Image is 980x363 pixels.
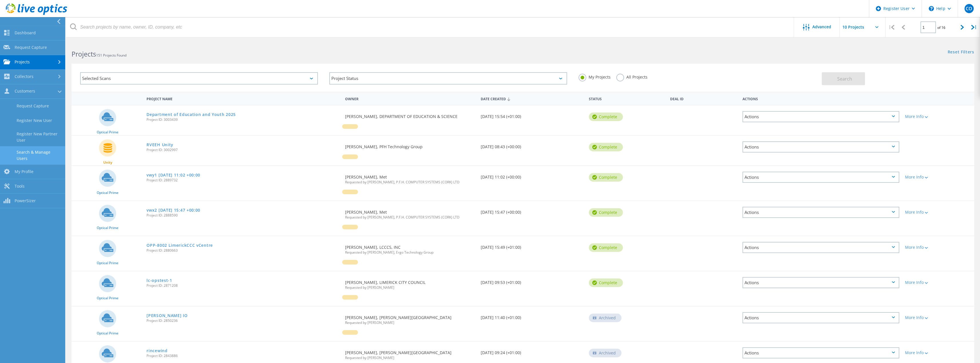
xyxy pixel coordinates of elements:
[97,131,118,134] span: Optical Prime
[948,50,974,55] a: Reset Filters
[146,113,236,117] a: Department of Education and Youth 2025
[478,201,586,220] div: [DATE] 15:47 (+00:00)
[345,181,475,184] span: Requested by [PERSON_NAME], P.F.H. COMPUTER SYSTEMS (CORK) LTD
[667,93,739,104] div: Deal Id
[146,179,339,182] span: Project ID: 2889732
[905,175,971,179] div: More Info
[589,314,621,322] div: Archived
[968,17,980,37] div: |
[905,280,971,284] div: More Info
[478,271,586,290] div: [DATE] 09:53 (+01:00)
[342,306,478,330] div: [PERSON_NAME], [PERSON_NAME][GEOGRAPHIC_DATA]
[478,136,586,155] div: [DATE] 08:43 (+00:00)
[146,349,167,353] a: rincewind
[146,214,339,217] span: Project ID: 2888590
[743,347,899,358] div: Actions
[589,173,623,182] div: Complete
[589,243,623,252] div: Complete
[478,306,586,325] div: [DATE] 11:40 (+01:00)
[586,93,667,104] div: Status
[345,216,475,219] span: Requested by [PERSON_NAME], P.F.H. COMPUTER SYSTEMS (CORK) LTD
[146,249,339,252] span: Project ID: 2880663
[478,93,586,104] div: Date Created
[146,319,339,322] span: Project ID: 2850236
[743,312,899,323] div: Actions
[342,105,478,124] div: [PERSON_NAME], DEPARTMENT OF EDUCATION & SCIENCE
[146,118,339,121] span: Project ID: 3003439
[905,210,971,214] div: More Info
[97,191,118,194] span: Optical Prime
[97,332,118,335] span: Optical Prime
[589,143,623,151] div: Complete
[97,261,118,265] span: Optical Prime
[743,242,899,253] div: Actions
[589,208,623,217] div: Complete
[345,251,475,254] span: Requested by [PERSON_NAME], Ergo Technology Group
[146,148,339,152] span: Project ID: 3002997
[822,72,865,85] button: Search
[80,72,318,85] div: Selected Scans
[342,166,478,190] div: [PERSON_NAME], Met
[342,271,478,295] div: [PERSON_NAME], LIMERICK CITY COUNCIL
[342,201,478,225] div: [PERSON_NAME], Met
[96,53,126,58] span: 151 Projects Found
[905,245,971,249] div: More Info
[342,93,478,104] div: Owner
[345,356,475,360] span: Requested by [PERSON_NAME]
[579,74,611,79] label: My Projects
[478,166,586,185] div: [DATE] 11:02 (+00:00)
[97,296,118,300] span: Optical Prime
[589,113,623,121] div: Complete
[146,243,213,247] a: OPP-8002 LimerickCCC vCentre
[146,284,339,287] span: Project ID: 2871208
[342,136,478,155] div: [PERSON_NAME], PFH Technology Group
[146,208,200,212] a: vwx2 [DATE] 15:47 +00:00
[812,25,831,29] span: Advanced
[905,115,971,119] div: More Info
[589,278,623,287] div: Complete
[616,74,648,79] label: All Projects
[905,351,971,355] div: More Info
[146,314,187,318] a: [PERSON_NAME] IO
[103,161,112,164] span: Unity
[743,277,899,288] div: Actions
[144,93,342,104] div: Project Name
[478,236,586,255] div: [DATE] 15:49 (+01:00)
[837,76,852,82] span: Search
[146,173,200,177] a: vwy1 [DATE] 11:02 +00:00
[342,236,478,260] div: [PERSON_NAME], LCCCS, INC
[345,286,475,289] span: Requested by [PERSON_NAME]
[146,354,339,358] span: Project ID: 2843886
[929,6,934,11] svg: \n
[589,349,621,357] div: Archived
[905,316,971,320] div: More Info
[886,17,897,37] div: |
[329,72,567,85] div: Project Status
[66,17,794,37] input: Search projects by name, owner, ID, company, etc
[146,278,172,282] a: lc-opstest-1
[97,226,118,230] span: Optical Prime
[478,105,586,124] div: [DATE] 15:54 (+01:00)
[146,143,173,147] a: RVEEH Unity
[743,111,899,122] div: Actions
[72,49,96,59] b: Projects
[966,6,972,11] span: CO
[478,342,586,360] div: [DATE] 09:24 (+01:00)
[743,172,899,183] div: Actions
[743,141,899,153] div: Actions
[345,321,475,324] span: Requested by [PERSON_NAME]
[743,207,899,218] div: Actions
[937,25,945,30] span: of 16
[740,93,902,104] div: Actions
[6,12,67,16] a: Live Optics Dashboard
